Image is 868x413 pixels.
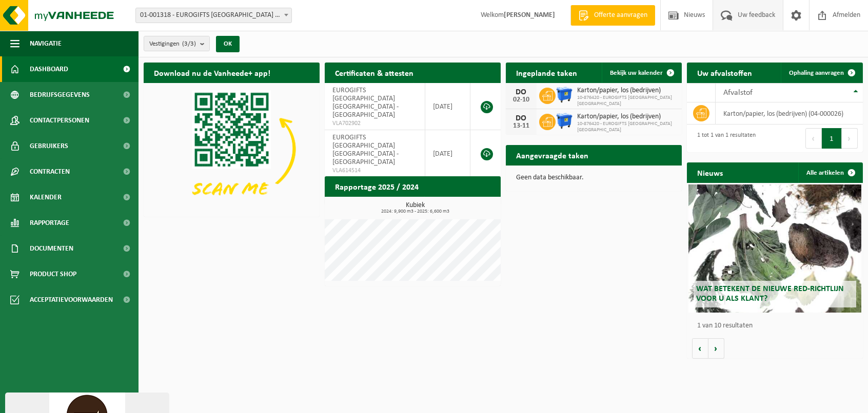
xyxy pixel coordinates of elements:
[716,102,863,125] td: karton/papier, los (bedrijven) (04-000026)
[789,70,844,76] span: Ophaling aanvragen
[30,210,69,236] span: Rapportage
[511,88,531,96] div: DO
[687,162,733,182] h2: Nieuws
[781,63,862,83] a: Ophaling aanvragen
[511,114,531,122] div: DO
[556,112,573,130] img: WB-1100-HPE-BE-01
[149,36,196,52] span: Vestigingen
[5,390,171,413] iframe: chat widget
[332,87,399,119] span: EUROGIFTS [GEOGRAPHIC_DATA] [GEOGRAPHIC_DATA] - [GEOGRAPHIC_DATA]
[696,285,844,303] span: Wat betekent de nieuwe RED-richtlijn voor u als klant?
[424,196,500,217] a: Bekijk rapportage
[135,8,292,23] span: 01-001318 - EUROGIFTS BELGIUM NV - WERVIK
[330,202,501,214] h3: Kubiek
[144,83,320,215] img: Download de VHEPlus App
[30,31,62,56] span: Navigatie
[330,209,501,214] span: 2024: 9,900 m3 - 2025: 6,600 m3
[556,86,573,104] img: WB-1100-HPE-BE-01
[30,56,68,82] span: Dashboard
[30,108,89,133] span: Contactpersonen
[610,70,663,76] span: Bekijk uw kalender
[842,128,858,149] button: Next
[708,338,724,359] button: Volgende
[332,134,399,166] span: EUROGIFTS [GEOGRAPHIC_DATA] [GEOGRAPHIC_DATA] - [GEOGRAPHIC_DATA]
[602,63,681,83] a: Bekijk uw kalender
[30,261,76,287] span: Product Shop
[325,176,429,196] h2: Rapportage 2025 / 2024
[332,119,417,128] span: VLA702902
[697,322,858,329] p: 1 van 10 resultaten
[506,145,599,165] h2: Aangevraagde taken
[144,63,281,82] h2: Download nu de Vanheede+ app!
[30,133,68,159] span: Gebruikers
[798,162,862,183] a: Alle artikelen
[577,87,677,95] span: Karton/papier, los (bedrijven)
[182,40,196,47] count: (3/3)
[44,2,120,78] img: Profielafbeelding agent
[30,184,62,210] span: Kalender
[30,82,90,108] span: Bedrijfsgegevens
[692,338,708,359] button: Vorige
[723,89,753,97] span: Afvalstof
[805,128,822,149] button: Previous
[688,184,861,313] a: Wat betekent de nieuwe RED-richtlijn voor u als klant?
[822,128,842,149] button: 1
[516,174,672,181] p: Geen data beschikbaar.
[511,96,531,104] div: 02-10
[144,36,210,51] button: Vestigingen(3/3)
[577,113,677,121] span: Karton/papier, los (bedrijven)
[577,121,677,133] span: 10-876420 - EUROGIFTS [GEOGRAPHIC_DATA] [GEOGRAPHIC_DATA]
[591,10,650,20] span: Offerte aanvragen
[30,159,70,184] span: Contracten
[511,122,531,130] div: 13-11
[216,36,240,52] button: OK
[577,95,677,107] span: 10-876420 - EUROGIFTS [GEOGRAPHIC_DATA] [GEOGRAPHIC_DATA]
[136,8,291,23] span: 01-001318 - EUROGIFTS BELGIUM NV - WERVIK
[692,127,756,150] div: 1 tot 1 van 1 resultaten
[687,63,762,82] h2: Uw afvalstoffen
[30,236,73,261] span: Documenten
[570,5,655,26] a: Offerte aanvragen
[504,11,555,19] strong: [PERSON_NAME]
[506,63,587,82] h2: Ingeplande taken
[30,287,113,313] span: Acceptatievoorwaarden
[332,167,417,175] span: VLA614514
[325,63,424,82] h2: Certificaten & attesten
[425,130,470,177] td: [DATE]
[425,83,470,130] td: [DATE]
